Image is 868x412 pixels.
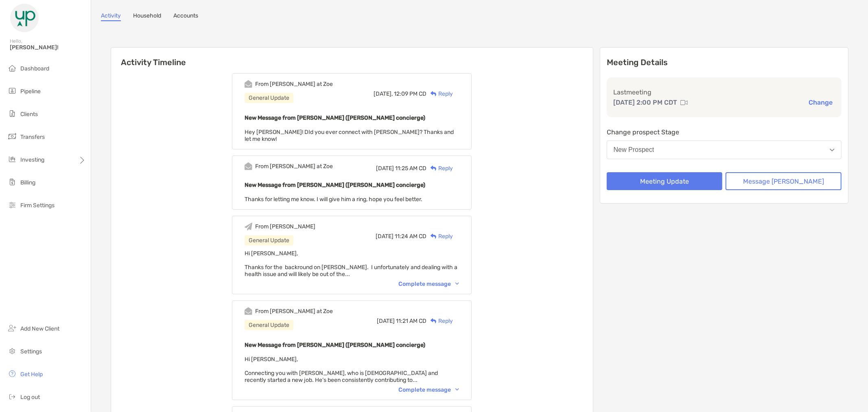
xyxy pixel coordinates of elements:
[7,109,17,118] img: clients icon
[395,165,426,172] span: 11:25 AM CD
[431,234,437,239] img: Reply icon
[431,166,437,171] img: Reply icon
[7,131,17,141] img: transfers icon
[614,146,654,153] div: New Prospect
[255,81,333,88] div: From [PERSON_NAME] at Zoe
[613,87,835,97] p: Last meeting
[245,196,422,203] span: Thanks for letting me know. I will give him a ring, hope you feel better.
[20,202,55,209] span: Firm Settings
[7,346,17,356] img: settings icon
[245,80,252,88] img: Event icon
[255,223,315,230] div: From [PERSON_NAME]
[20,65,49,72] span: Dashboard
[245,93,293,103] div: General Update
[20,371,43,378] span: Get Help
[395,233,426,240] span: 11:24 AM CD
[20,394,40,401] span: Log out
[426,232,453,241] div: Reply
[377,318,395,324] span: [DATE]
[431,91,437,96] img: Reply icon
[7,200,17,210] img: firm-settings icon
[173,12,198,21] a: Accounts
[20,88,41,95] span: Pipeline
[680,99,688,106] img: communication type
[7,369,17,379] img: get-help icon
[133,12,161,21] a: Household
[426,90,453,98] div: Reply
[245,342,425,348] b: New Message from [PERSON_NAME] ([PERSON_NAME] concierge)
[613,97,677,107] p: [DATE] 2:00 PM CDT
[394,90,426,97] span: 12:09 PM CD
[455,283,459,285] img: Chevron icon
[455,388,459,391] img: Chevron icon
[426,317,453,325] div: Reply
[607,127,842,137] p: Change prospect Stage
[245,129,454,142] span: Hey [PERSON_NAME]! DId you ever connect with [PERSON_NAME]? Thanks and let me know!
[7,323,17,333] img: add_new_client icon
[374,90,393,97] span: [DATE],
[245,223,252,230] img: Event icon
[607,57,842,68] p: Meeting Details
[20,325,59,332] span: Add New Client
[398,281,459,287] div: Complete message
[245,307,252,315] img: Event icon
[20,348,42,355] span: Settings
[20,156,44,163] span: Investing
[20,179,35,186] span: Billing
[376,165,394,172] span: [DATE]
[10,44,86,51] span: [PERSON_NAME]!
[726,172,842,190] button: Message [PERSON_NAME]
[7,177,17,187] img: billing icon
[426,164,453,173] div: Reply
[111,48,593,67] h6: Activity Timeline
[376,233,394,240] span: [DATE]
[607,140,842,159] button: New Prospect
[101,12,121,21] a: Activity
[607,172,723,190] button: Meeting Update
[7,63,17,73] img: dashboard icon
[7,392,17,401] img: logout icon
[398,386,459,393] div: Complete message
[245,235,293,245] div: General Update
[7,86,17,96] img: pipeline icon
[245,356,438,384] span: Hi [PERSON_NAME], Connecting you with [PERSON_NAME], who is [DEMOGRAPHIC_DATA] and recently start...
[20,111,38,118] span: Clients
[255,163,333,170] div: From [PERSON_NAME] at Zoe
[10,3,39,33] img: Zoe Logo
[806,98,835,107] button: Change
[255,308,333,315] div: From [PERSON_NAME] at Zoe
[245,162,252,170] img: Event icon
[245,182,425,188] b: New Message from [PERSON_NAME] ([PERSON_NAME] concierge)
[245,114,425,121] b: New Message from [PERSON_NAME] ([PERSON_NAME] concierge)
[431,318,437,324] img: Reply icon
[245,250,457,278] span: Hi [PERSON_NAME], Thanks for the backround on [PERSON_NAME]. I unfortunately and dealing with a h...
[7,154,17,164] img: investing icon
[396,318,426,324] span: 11:21 AM CD
[245,320,293,330] div: General Update
[830,149,835,151] img: Open dropdown arrow
[20,134,45,140] span: Transfers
